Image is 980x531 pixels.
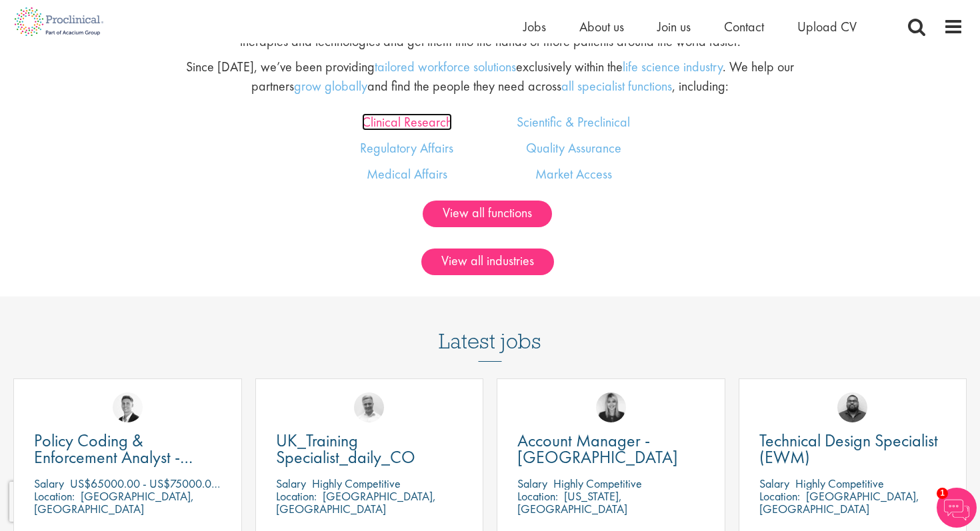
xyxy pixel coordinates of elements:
a: Regulatory Affairs [360,139,453,157]
img: Chatbot [937,488,977,528]
span: Location: [759,488,800,504]
a: Clinical Research [362,113,452,131]
a: Market Access [535,165,612,183]
span: Salary [34,476,64,491]
span: Salary [759,476,789,491]
img: George Watson [113,392,143,422]
a: Scientific & Preclinical [517,113,630,131]
a: Medical Affairs [367,165,447,183]
img: Janelle Jones [596,392,626,422]
p: [US_STATE], [GEOGRAPHIC_DATA] [517,488,627,516]
img: Ashley Bennett [837,392,867,422]
a: UK_Training Specialist_daily_CO [276,432,463,466]
a: View all industries [421,249,554,275]
span: Location: [34,488,75,504]
p: Highly Competitive [312,476,401,491]
p: Highly Competitive [553,476,642,491]
a: View all functions [423,201,552,227]
a: Policy Coding & Enforcement Analyst - Remote [34,432,221,466]
h3: Latest jobs [439,296,541,362]
span: Location: [276,488,317,504]
span: Salary [276,476,306,491]
p: [GEOGRAPHIC_DATA], [GEOGRAPHIC_DATA] [34,488,194,516]
p: [GEOGRAPHIC_DATA], [GEOGRAPHIC_DATA] [759,488,919,516]
a: Upload CV [797,18,857,35]
a: Technical Design Specialist (EWM) [759,432,947,466]
a: all specialist functions [561,77,672,95]
p: [GEOGRAPHIC_DATA], [GEOGRAPHIC_DATA] [276,488,436,516]
span: Salary [517,476,547,491]
a: life science industry [623,58,723,75]
a: Jobs [523,18,546,35]
a: grow globally [294,77,367,95]
span: Location: [517,488,558,504]
a: Quality Assurance [526,139,621,157]
a: Join us [657,18,691,35]
p: Since [DATE], we’ve been providing exclusively within the . We help our partners and find the peo... [167,57,813,95]
a: tailored workforce solutions [375,58,516,75]
span: Technical Design Specialist (EWM) [759,429,938,468]
a: About us [579,18,624,35]
p: US$65000.00 - US$75000.00 per annum [70,476,269,491]
a: Contact [724,18,764,35]
span: 1 [937,488,948,499]
span: Account Manager - [GEOGRAPHIC_DATA] [517,429,678,468]
a: Account Manager - [GEOGRAPHIC_DATA] [517,432,705,466]
img: Joshua Bye [354,392,384,422]
span: Policy Coding & Enforcement Analyst - Remote [34,429,193,485]
span: UK_Training Specialist_daily_CO [276,429,415,468]
p: Highly Competitive [795,476,884,491]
